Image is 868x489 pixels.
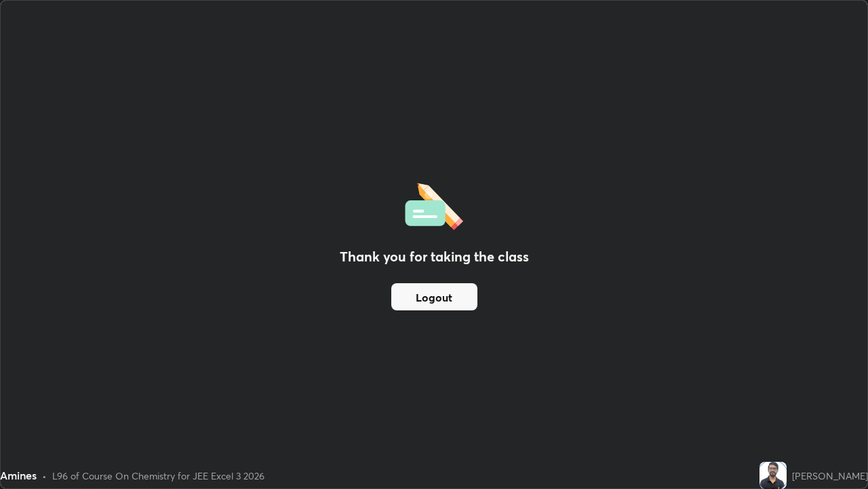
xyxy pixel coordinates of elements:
[391,283,477,310] button: Logout
[792,469,868,483] div: [PERSON_NAME]
[52,469,264,483] div: L96 of Course On Chemistry for JEE Excel 3 2026
[42,469,47,483] div: •
[405,179,463,230] img: offlineFeedback.1438e8b3.svg
[340,247,529,267] h2: Thank you for taking the class
[759,462,787,489] img: fbb457806e3044af9f69b75a85ff128c.jpg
